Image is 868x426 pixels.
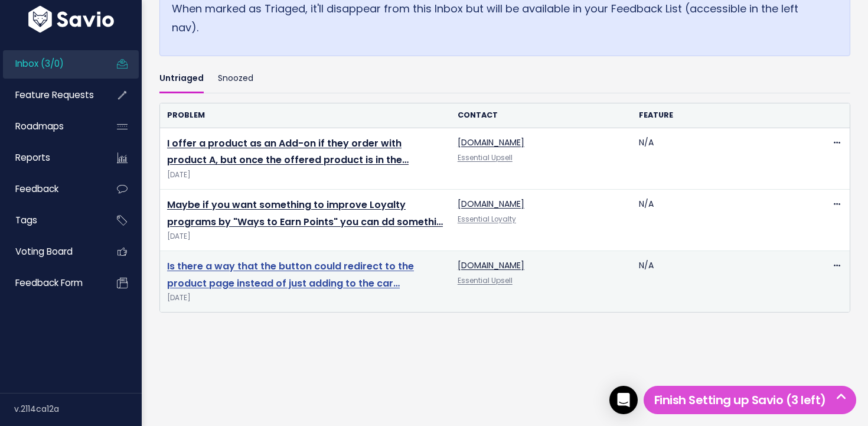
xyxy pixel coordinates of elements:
td: N/A [632,128,813,189]
div: v.2114ca12a [14,394,142,424]
a: Essential Upsell [458,153,513,162]
a: Tags [3,207,98,234]
span: [DATE] [167,169,443,181]
a: Inbox (3/0) [3,50,98,77]
h5: Finish Setting up Savio (3 left) [649,391,851,409]
span: Feedback form [15,277,83,289]
a: Is there a way that the button could redirect to the product page instead of just adding to the car… [167,259,414,290]
span: [DATE] [167,292,443,304]
span: Feedback [15,183,58,195]
ul: Filter feature requests [159,66,850,93]
span: Reports [15,151,50,164]
a: Snoozed [218,66,253,93]
a: Roadmaps [3,113,98,140]
span: [DATE] [167,230,443,243]
a: Feedback form [3,269,98,297]
a: Reports [3,144,98,171]
span: Roadmaps [15,120,64,132]
a: Essential Loyalty [458,214,516,224]
a: Feature Requests [3,82,98,109]
th: Feature [632,103,813,128]
div: Open Intercom Messenger [609,386,638,414]
a: [DOMAIN_NAME] [458,198,524,210]
a: [DOMAIN_NAME] [458,259,524,271]
span: Voting Board [15,245,73,258]
th: Contact [451,103,632,128]
span: Inbox (3/0) [15,57,64,70]
td: N/A [632,189,813,251]
td: N/A [632,251,813,312]
a: Voting Board [3,238,98,265]
span: Feature Requests [15,89,94,101]
span: Tags [15,214,37,226]
img: logo-white.9d6f32f41409.svg [25,5,117,32]
a: Untriaged [159,66,204,93]
a: Essential Upsell [458,276,513,285]
th: Problem [160,103,451,128]
a: I offer a product as an Add-on if they order with product A, but once the offered product is in the… [167,136,409,167]
a: Feedback [3,175,98,203]
a: Maybe if you want something to improve Loyalty programs by "Ways to Earn Points" you can dd somethi… [167,198,443,229]
a: [DOMAIN_NAME] [458,136,524,148]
